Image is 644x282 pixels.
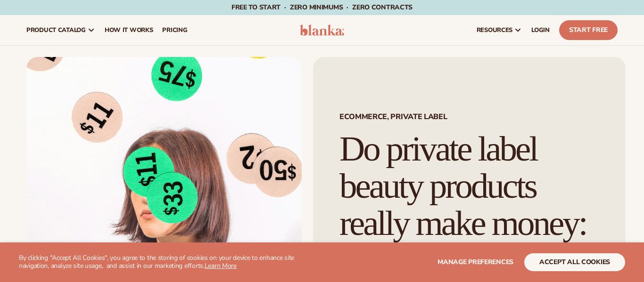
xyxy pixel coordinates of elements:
a: How It Works [100,15,158,45]
span: Free to start · ZERO minimums · ZERO contracts [231,3,413,12]
a: pricing [157,15,192,45]
span: pricing [162,26,187,34]
a: resources [472,15,527,45]
span: product catalog [26,26,86,34]
span: Manage preferences [438,258,513,266]
img: logo [300,24,344,36]
a: Learn More [205,261,237,270]
button: Manage preferences [438,253,513,271]
span: How It Works [105,26,153,34]
p: By clicking "Accept All Cookies", you agree to the storing of cookies on your device to enhance s... [19,254,322,270]
a: Start Free [559,20,618,40]
a: product catalog [22,15,100,45]
button: accept all cookies [524,253,625,271]
span: resources [477,26,512,34]
span: Ecommerce, Private Label [339,113,599,121]
a: LOGIN [527,15,554,45]
span: LOGIN [531,26,550,34]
